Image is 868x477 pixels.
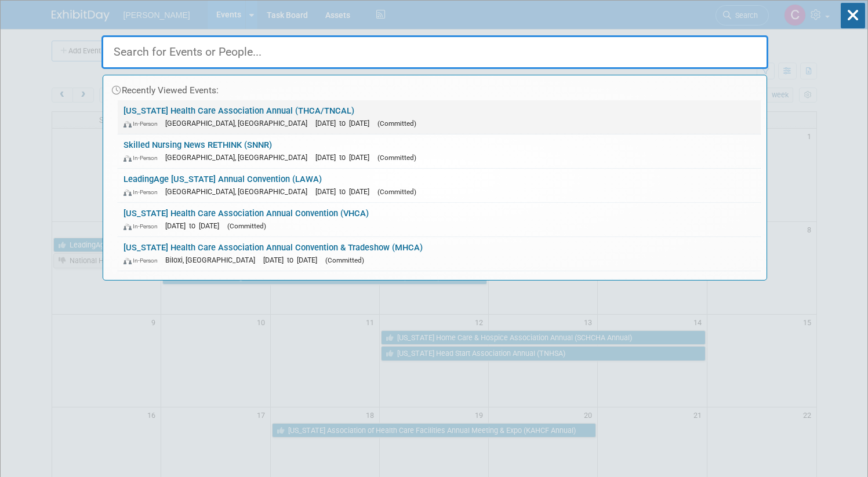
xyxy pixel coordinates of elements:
span: (Committed) [227,222,266,230]
span: [DATE] to [DATE] [263,256,323,264]
span: [GEOGRAPHIC_DATA], [GEOGRAPHIC_DATA] [165,187,313,196]
span: In-Person [124,223,163,230]
span: (Committed) [377,188,416,196]
span: [GEOGRAPHIC_DATA], [GEOGRAPHIC_DATA] [165,153,313,162]
a: LeadingAge [US_STATE] Annual Convention (LAWA) In-Person [GEOGRAPHIC_DATA], [GEOGRAPHIC_DATA] [DA... [118,169,761,202]
span: [DATE] to [DATE] [165,221,225,230]
a: [US_STATE] Health Care Association Annual (THCA/TNCAL) In-Person [GEOGRAPHIC_DATA], [GEOGRAPHIC_D... [118,100,761,134]
span: In-Person [124,120,163,128]
span: (Committed) [377,119,416,128]
div: Recently Viewed Events: [109,75,761,100]
a: [US_STATE] Health Care Association Annual Convention (VHCA) In-Person [DATE] to [DATE] (Committed) [118,203,761,236]
span: [DATE] to [DATE] [315,119,375,128]
span: Biloxi, [GEOGRAPHIC_DATA] [165,256,261,264]
span: (Committed) [325,256,364,264]
span: [GEOGRAPHIC_DATA], [GEOGRAPHIC_DATA] [165,119,313,128]
span: [DATE] to [DATE] [315,187,375,196]
a: Skilled Nursing News RETHINK (SNNR) In-Person [GEOGRAPHIC_DATA], [GEOGRAPHIC_DATA] [DATE] to [DAT... [118,134,761,168]
a: [US_STATE] Health Care Association Annual Convention & Tradeshow (MHCA) In-Person Biloxi, [GEOGRA... [118,237,761,271]
span: (Committed) [377,154,416,162]
span: In-Person [124,154,163,162]
span: In-Person [124,188,163,196]
span: [DATE] to [DATE] [315,153,375,162]
span: In-Person [124,257,163,264]
input: Search for Events or People... [101,35,768,69]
